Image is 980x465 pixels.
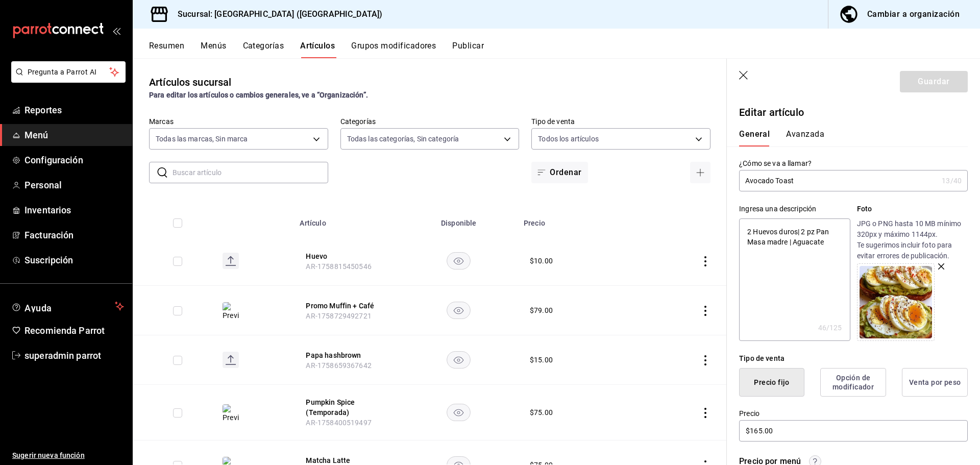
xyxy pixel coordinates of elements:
span: Recomienda Parrot [24,324,124,337]
th: Artículo [293,204,400,236]
button: Opción de modificador [820,368,886,397]
button: Publicar [452,41,484,58]
div: $ 10.00 [530,256,553,266]
input: Buscar artículo [173,162,328,183]
div: $ 15.00 [530,355,553,365]
input: $0.00 [739,420,968,442]
span: AR-1758400519497 [306,419,371,427]
button: Ordenar [531,162,587,183]
label: Precio [739,410,968,417]
button: edit-product-location [306,251,387,261]
th: Disponible [400,204,518,236]
button: open_drawer_menu [112,27,120,35]
strong: Para editar los artículos o cambios generales, ve a “Organización”. [149,91,368,99]
div: Artículos sucursal [149,75,231,90]
span: AR-1758659367642 [306,361,371,370]
div: Cambiar a organización [867,7,960,21]
label: Categorías [340,118,520,125]
div: Tipo de venta [739,353,968,364]
button: Categorías [243,41,284,58]
div: 46 /125 [818,323,842,333]
span: Ayuda [24,300,111,312]
span: Todos los artículos [538,134,599,144]
span: Menú [24,128,124,142]
label: Marcas [149,118,328,125]
label: Tipo de venta [531,118,710,125]
button: Avanzada [786,129,824,146]
button: actions [700,306,710,316]
span: Configuración [24,153,124,167]
button: availability-product [447,351,471,369]
button: edit-product-location [306,301,387,311]
button: actions [700,256,710,266]
button: edit-product-location [306,397,387,418]
button: Pregunta a Parrot AI [11,61,126,83]
span: Inventarios [24,203,124,217]
label: ¿Cómo se va a llamar? [739,160,968,167]
div: navigation tabs [149,41,980,58]
a: Pregunta a Parrot AI [7,74,126,85]
div: $ 79.00 [530,305,553,315]
span: Todas las categorías, Sin categoría [347,134,459,144]
div: $ 75.00 [530,407,553,418]
button: General [739,129,770,146]
span: Todas las marcas, Sin marca [156,134,248,144]
span: AR-1758815450546 [306,262,371,271]
button: availability-product [447,252,471,270]
span: Pregunta a Parrot AI [28,67,110,78]
div: Ingresa una descripción [739,204,850,214]
button: actions [700,355,710,365]
span: Facturación [24,228,124,242]
th: Precio [518,204,632,236]
p: Foto [857,204,968,214]
button: Artículos [300,41,335,58]
h3: Sucursal: [GEOGRAPHIC_DATA] ([GEOGRAPHIC_DATA]) [169,8,382,20]
div: 13 /40 [942,176,962,186]
img: Preview [223,302,239,321]
span: Personal [24,178,124,192]
span: Suscripción [24,253,124,267]
button: Grupos modificadores [351,41,436,58]
button: availability-product [447,302,471,319]
button: Precio fijo [739,368,804,397]
div: navigation tabs [739,129,955,146]
button: Venta por peso [902,368,968,397]
span: AR-1758729492721 [306,312,371,320]
button: availability-product [447,404,471,421]
span: Sugerir nueva función [12,450,124,461]
img: Preview [860,266,932,338]
button: actions [700,408,710,418]
span: Reportes [24,103,124,117]
p: JPG o PNG hasta 10 MB mínimo 320px y máximo 1144px. Te sugerimos incluir foto para evitar errores... [857,218,968,261]
button: Resumen [149,41,184,58]
button: Menús [201,41,226,58]
span: superadmin parrot [24,349,124,362]
img: Preview [223,404,239,423]
button: edit-product-location [306,350,387,360]
p: Editar artículo [739,105,968,120]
